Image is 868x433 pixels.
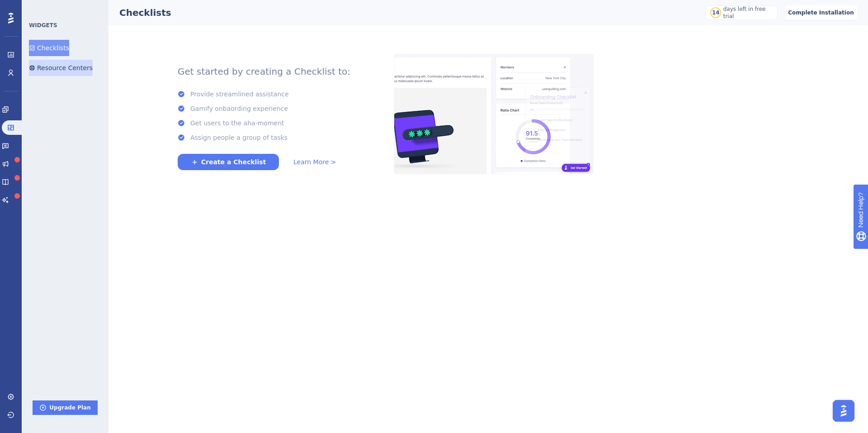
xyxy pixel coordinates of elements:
[190,103,288,114] div: Gamify onbaording experience
[293,157,336,167] a: Learn More >
[49,404,90,411] span: Upgrade Plan
[201,157,266,167] span: Create a Checklist
[830,397,857,424] iframe: UserGuiding AI Assistant Launcher
[712,9,720,16] div: 14
[119,6,683,19] div: Checklists
[190,89,289,100] div: Provide streamlined assistance
[29,40,69,56] button: Checklists
[178,154,279,170] button: Create a Checklist
[785,5,857,20] button: Complete Installation
[190,132,288,143] div: Assign people a group of tasks
[723,5,774,20] div: days left in free trial
[190,118,284,128] div: Get users to the aha-moment
[178,65,350,78] div: Get started by creating a Checklist to:
[394,54,594,174] img: e28e67207451d1beac2d0b01ddd05b56.gif
[788,9,854,16] span: Complete Installation
[21,2,57,13] span: Need Help?
[29,22,57,29] div: WIDGETS
[33,400,98,415] button: Upgrade Plan
[29,60,93,76] button: Resource Centers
